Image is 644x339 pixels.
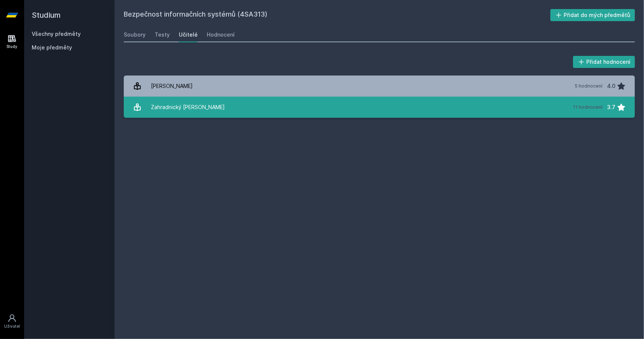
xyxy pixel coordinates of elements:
div: Uživatel [4,324,20,329]
a: [PERSON_NAME] 5 hodnocení 4.0 [124,76,635,97]
a: Hodnocení [207,27,235,42]
div: 11 hodnocení [573,104,603,110]
a: Všechny předměty [32,31,81,37]
a: Uživatel [2,310,23,333]
div: 4.0 [607,79,615,94]
span: Moje předměty [32,44,72,51]
h2: Bezpečnost informačních systémů (4SA313) [124,9,550,21]
button: Přidat do mých předmětů [550,9,635,21]
a: Soubory [124,27,146,42]
button: Přidat hodnocení [573,56,635,68]
div: Soubory [124,31,146,39]
a: Study [2,30,23,53]
div: Učitelé [179,31,198,39]
div: 5 hodnocení [575,83,603,89]
a: Zahradnický [PERSON_NAME] 11 hodnocení 3.7 [124,97,635,118]
div: 3.7 [607,100,615,115]
div: Testy [155,31,170,39]
a: Testy [155,27,170,42]
div: [PERSON_NAME] [151,79,193,94]
div: Zahradnický [PERSON_NAME] [151,100,225,115]
div: Study [7,44,18,49]
div: Hodnocení [207,31,235,39]
a: Učitelé [179,27,198,42]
